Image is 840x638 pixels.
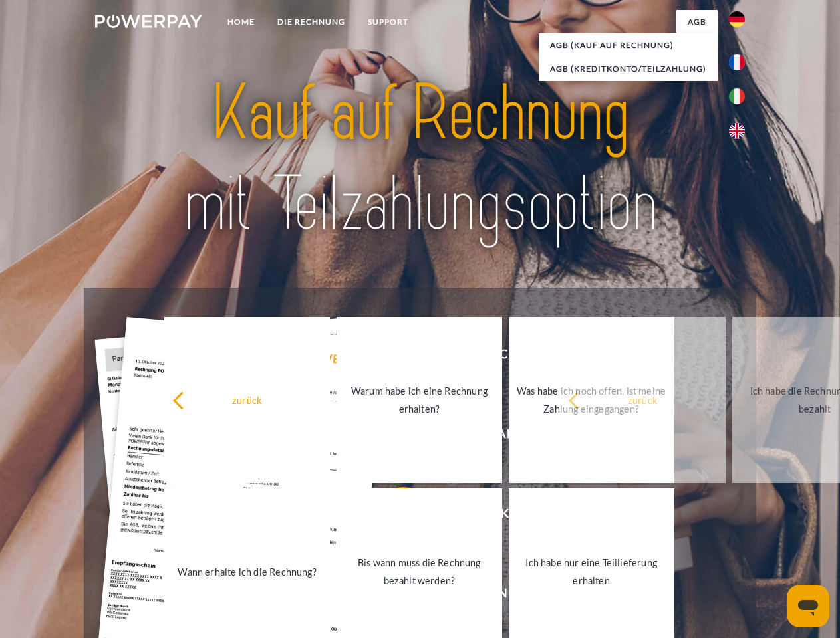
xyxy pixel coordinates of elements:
[539,33,718,57] a: AGB (Kauf auf Rechnung)
[729,123,745,139] img: en
[729,88,745,104] img: it
[172,391,322,409] div: zurück
[172,562,322,580] div: Wann erhalte ich die Rechnung?
[517,554,666,589] div: Ich habe nur eine Teillieferung erhalten
[356,10,420,34] a: SUPPORT
[676,10,718,34] a: agb
[345,382,494,418] div: Warum habe ich eine Rechnung erhalten?
[95,15,202,28] img: logo-powerpay-white.svg
[568,391,718,409] div: zurück
[509,317,674,483] a: Was habe ich noch offen, ist meine Zahlung eingegangen?
[787,585,829,627] iframe: Schaltfläche zum Öffnen des Messaging-Fensters
[345,554,494,589] div: Bis wann muss die Rechnung bezahlt werden?
[266,10,356,34] a: DIE RECHNUNG
[517,382,666,418] div: Was habe ich noch offen, ist meine Zahlung eingegangen?
[729,11,745,27] img: de
[729,54,745,70] img: fr
[127,64,713,255] img: title-powerpay_de.svg
[216,10,266,34] a: Home
[539,57,718,81] a: AGB (Kreditkonto/Teilzahlung)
